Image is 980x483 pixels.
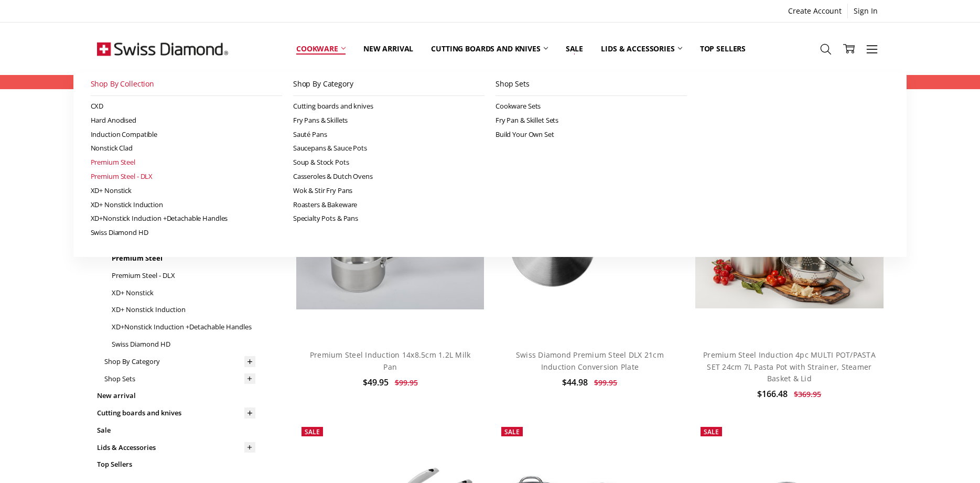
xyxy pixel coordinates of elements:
[691,25,755,72] a: Top Sellers
[112,336,255,353] a: Swiss Diamond HD
[104,370,255,388] a: Shop Sets
[557,25,592,72] a: Sale
[592,25,691,72] a: Lids & Accessories
[97,422,255,439] a: Sale
[704,427,719,436] span: Sale
[112,301,255,318] a: XD+ Nonstick Induction
[782,4,847,18] a: Create Account
[112,284,255,302] a: XD+ Nonstick
[112,318,255,336] a: XD+Nonstick Induction +Detachable Handles
[305,427,320,436] span: Sale
[112,250,255,267] a: Premium Steel
[504,427,520,436] span: Sale
[516,350,664,371] a: Swiss Diamond Premium Steel DLX 21cm Induction Conversion Plate
[97,404,255,422] a: Cutting boards and knives
[422,25,557,72] a: Cutting boards and knives
[310,350,471,371] a: Premium Steel Induction 14x8.5cm 1.2L Milk Pan
[757,388,788,400] span: $166.48
[848,4,884,18] a: Sign In
[97,387,255,404] a: New arrival
[354,25,422,72] a: New arrival
[594,378,617,388] span: $99.95
[363,377,389,388] span: $49.95
[794,389,821,399] span: $369.95
[395,378,418,388] span: $99.95
[97,456,255,473] a: Top Sellers
[287,25,354,72] a: Cookware
[97,439,255,456] a: Lids & Accessories
[562,377,588,388] span: $44.98
[97,23,228,75] img: Free Shipping On Every Order
[703,350,876,383] a: Premium Steel Induction 4pc MULTI POT/PASTA SET 24cm 7L Pasta Pot with Strainer, Steamer Basket &...
[112,267,255,284] a: Premium Steel - DLX
[104,353,255,370] a: Shop By Category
